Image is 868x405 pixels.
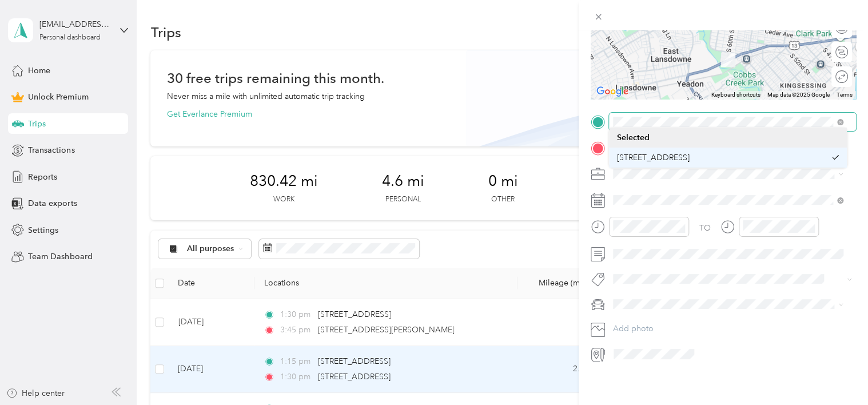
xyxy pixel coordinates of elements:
button: Add photo [609,321,856,337]
iframe: Everlance-gr Chat Button Frame [804,341,868,405]
img: Google [594,84,631,99]
span: Selected [617,133,650,142]
a: Open this area in Google Maps (opens a new window) [594,84,631,99]
span: [STREET_ADDRESS] [617,153,690,162]
span: Map data ©2025 Google [767,92,830,98]
div: TO [699,222,711,234]
a: Terms (opens in new tab) [837,92,853,98]
button: Keyboard shortcuts [711,91,761,99]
